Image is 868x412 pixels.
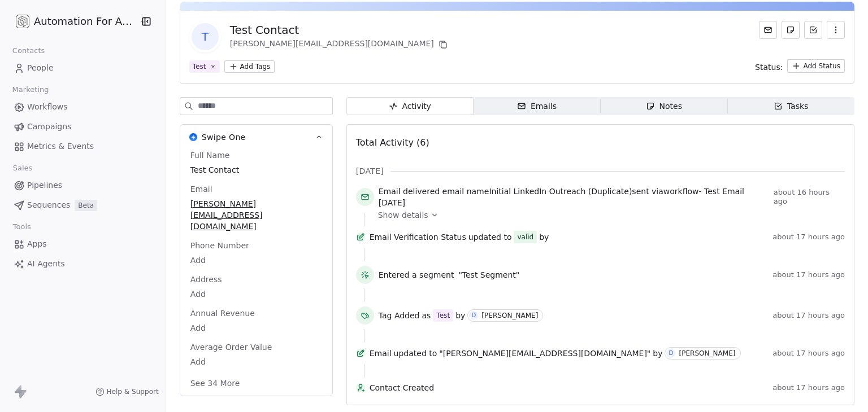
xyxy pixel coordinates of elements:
[539,231,549,243] span: by
[188,150,232,161] span: Full Name
[9,176,157,195] a: Pipelines
[9,59,157,77] a: People
[27,121,71,133] span: Campaigns
[230,38,450,51] div: [PERSON_NAME][EMAIL_ADDRESS][DOMAIN_NAME]
[458,269,519,280] span: "Test Segment"
[8,218,36,235] span: Tools
[370,382,769,393] span: Contact Created
[774,188,845,206] span: about 16 hours ago
[787,59,845,73] button: Add Status
[202,132,246,143] span: Swipe One
[27,101,68,113] span: Workflows
[190,255,322,266] span: Add
[8,160,37,177] span: Sales
[190,322,322,334] span: Add
[9,117,157,136] a: Campaigns
[9,137,157,156] a: Metrics & Events
[7,42,50,59] span: Contacts
[772,311,845,320] span: about 17 hours ago
[379,186,769,208] span: email name sent via workflow -
[755,62,783,73] span: Status:
[772,383,845,392] span: about 17 hours ago
[653,348,662,359] span: by
[9,98,157,116] a: Workflows
[379,187,744,207] span: Test Email [DATE]
[190,288,322,300] span: Add
[189,133,197,141] img: Swipe One
[379,269,454,280] span: Entered a segment
[356,165,384,177] span: [DATE]
[772,233,845,242] span: about 17 hours ago
[27,62,54,74] span: People
[190,198,322,232] span: [PERSON_NAME][EMAIL_ADDRESS][DOMAIN_NAME]
[471,311,476,320] div: D
[180,125,332,150] button: Swipe OneSwipe One
[378,209,837,221] a: Show details
[422,310,431,321] span: as
[379,310,420,321] span: Tag Added
[679,349,735,357] div: [PERSON_NAME]
[646,100,682,112] div: Notes
[439,348,650,359] span: "[PERSON_NAME][EMAIL_ADDRESS][DOMAIN_NAME]"
[188,341,275,353] span: Average Order Value
[481,312,538,319] div: [PERSON_NAME]
[489,187,632,196] span: Initial LinkedIn Outreach (Duplicate)
[184,373,247,393] button: See 34 More
[27,199,70,211] span: Sequences
[370,348,392,359] span: Email
[180,150,332,396] div: Swipe OneSwipe One
[9,255,157,273] a: AI Agents
[455,310,465,321] span: by
[192,23,219,50] span: T
[772,270,845,279] span: about 17 hours ago
[772,349,845,358] span: about 17 hours ago
[188,308,257,319] span: Annual Revenue
[27,238,47,250] span: Apps
[190,164,322,176] span: Test Contact
[188,274,224,285] span: Address
[774,100,809,112] div: Tasks
[27,141,94,152] span: Metrics & Events
[14,12,131,31] button: Automation For Agencies
[9,196,157,214] a: SequencesBeta
[669,349,674,358] div: D
[27,258,65,270] span: AI Agents
[7,81,54,98] span: Marketing
[27,179,62,191] span: Pipelines
[190,356,322,367] span: Add
[378,209,428,221] span: Show details
[436,310,450,321] div: Test
[16,15,29,28] img: white%20with%20black%20stroke.png
[75,200,97,211] span: Beta
[230,22,450,38] div: Test Contact
[356,137,429,148] span: Total Activity (6)
[107,387,159,396] span: Help & Support
[224,60,275,73] button: Add Tags
[370,231,466,243] span: Email Verification Status
[517,231,533,243] div: valid
[193,62,206,72] div: Test
[96,387,159,396] a: Help & Support
[188,240,251,251] span: Phone Number
[517,100,557,112] div: Emails
[468,231,512,243] span: updated to
[394,348,437,359] span: updated to
[9,235,157,253] a: Apps
[379,187,440,196] span: Email delivered
[188,183,215,195] span: Email
[34,14,136,29] span: Automation For Agencies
